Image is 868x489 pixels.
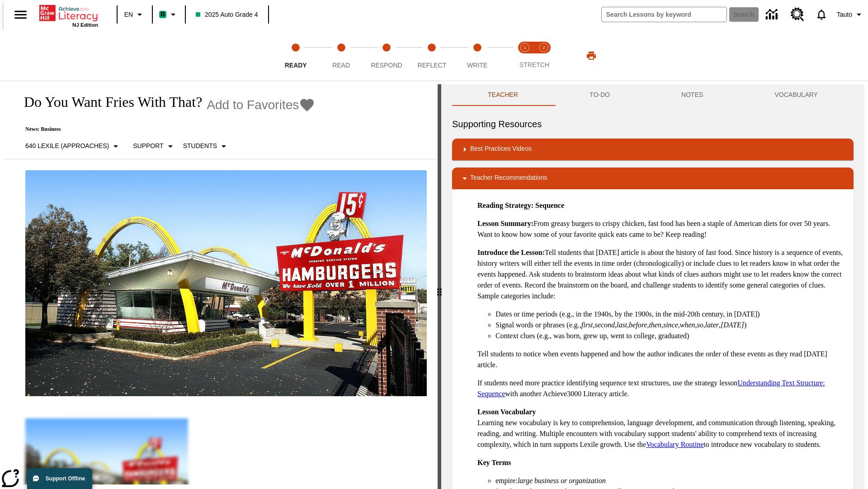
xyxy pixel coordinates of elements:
[531,31,557,81] button: Stretch Respond step 2 of 2
[680,321,695,329] em: when
[196,10,258,19] span: 2025 Auto Grade 4
[4,84,438,484] div: reading
[467,62,487,69] span: Write
[495,475,846,486] li: empire:
[452,117,854,131] h6: Supporting Resources
[477,220,533,227] strong: Lesson Summary:
[495,320,846,331] li: Signal words or phrases (e.g., , , , , , , , , , )
[129,138,179,154] button: Scaffolds, Support
[477,459,511,466] strong: Key Terms
[441,84,864,489] div: activity
[495,309,846,320] li: Dates or time periods (e.g., in the 1940s, by the 1900s, in the mid-20th century, in [DATE])
[183,141,217,151] p: Students
[519,61,549,68] span: STRETCH
[315,31,367,81] button: Read step 2 of 5
[760,2,785,27] a: Data Center
[470,144,532,155] p: Best Practices Videos
[269,31,322,81] button: Ready step 1 of 5
[518,477,606,484] em: large business or organization
[46,475,85,482] span: Support Offline
[602,7,726,22] input: search field
[554,84,646,106] button: TO-DO
[721,321,744,329] em: [DATE]
[542,45,545,50] text: 2
[512,31,538,81] button: Stretch Read step 1 of 2
[72,22,98,28] span: NJ Edition
[477,247,846,302] p: Tell students that [DATE] article is about the history of fast food. Since history is a sequence ...
[477,218,846,240] p: From greasy burgers to crispy chicken, fast food has been a staple of American diets for over 50 ...
[133,141,163,151] p: Support
[477,201,533,209] strong: Reading Strategy:
[207,98,299,112] span: Add to Favorites
[477,407,846,450] p: Learning new vocabulary is key to comprehension, language development, and communication through ...
[477,378,846,399] p: If students need more practice identifying sequence text structures, use the strategy lesson with...
[452,84,854,106] div: Instructional Panel Tabs
[207,97,315,113] button: Add to Favorites - Do You Want Fries With That?
[577,48,606,64] button: Print
[438,84,441,489] div: Press Enter or Spacebar and then press right and left arrow keys to move the slider
[649,321,661,329] em: then
[697,321,703,329] em: so
[452,139,854,160] div: Best Practices Videos
[179,138,233,154] button: Select Student
[524,45,526,50] text: 1
[581,321,593,329] em: first
[25,141,109,151] p: 640 Lexile (Approaches)
[14,94,202,110] h1: Do You Want Fries With That?
[406,31,458,81] button: Reflect step 4 of 5
[451,31,504,81] button: Write step 5 of 5
[477,408,536,416] strong: Lesson Vocabulary
[418,62,447,69] span: Reflect
[785,2,810,27] a: Resource Center, Will open in new tab
[739,84,854,106] button: VOCABULARY
[535,201,564,209] strong: Sequence
[371,62,402,69] span: Respond
[663,321,678,329] em: since
[120,6,149,23] button: Language: EN, Select a language
[477,249,545,256] strong: Introduce the Lesson:
[27,468,92,489] button: Support Offline
[646,441,703,448] a: Vocabulary Routine
[285,62,307,69] span: Ready
[22,138,125,154] button: Select Lexile, 640 Lexile (Approaches)
[617,321,627,329] em: last
[470,173,547,184] p: Teacher Recommendations
[156,6,182,23] button: Boost Class color is mint green. Change class color
[332,62,350,69] span: Read
[495,331,846,341] li: Context clues (e.g., was born, grew up, went to college, graduated)
[452,168,854,189] div: Teacher Recommendations
[25,170,427,397] img: One of the first McDonald's stores, with the iconic red sign and golden arches.
[124,10,133,19] span: EN
[477,379,825,398] a: Understanding Text Structure: Sequence
[452,84,554,106] button: Teacher
[595,321,615,329] em: second
[646,84,739,106] button: NOTES
[14,126,315,133] p: News: Business
[477,349,846,370] p: Tell students to notice when events happened and how the author indicates the order of these even...
[360,31,413,81] button: Respond step 3 of 5
[837,10,852,19] span: Tauto
[705,321,719,329] em: later
[39,3,98,28] div: Home
[7,1,34,28] button: Open side menu
[833,6,868,23] button: Profile/Settings
[160,9,165,20] span: B
[629,321,647,329] em: before
[810,3,833,26] a: Notifications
